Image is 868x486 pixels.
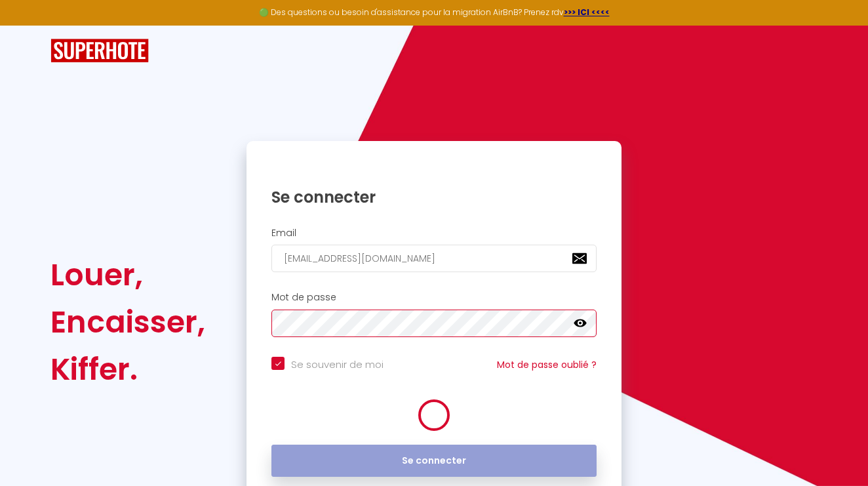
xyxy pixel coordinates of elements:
input: Ton Email [271,245,597,272]
a: >>> ICI <<<< [564,7,610,18]
h2: Email [271,228,597,239]
h2: Mot de passe [271,292,597,303]
div: Encaisser, [50,298,205,346]
div: Kiffer. [50,346,205,393]
div: Louer, [50,251,205,298]
a: Mot de passe oublié ? [497,358,597,371]
img: SuperHote logo [50,39,149,63]
h1: Se connecter [271,187,597,207]
button: Se connecter [271,445,597,477]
